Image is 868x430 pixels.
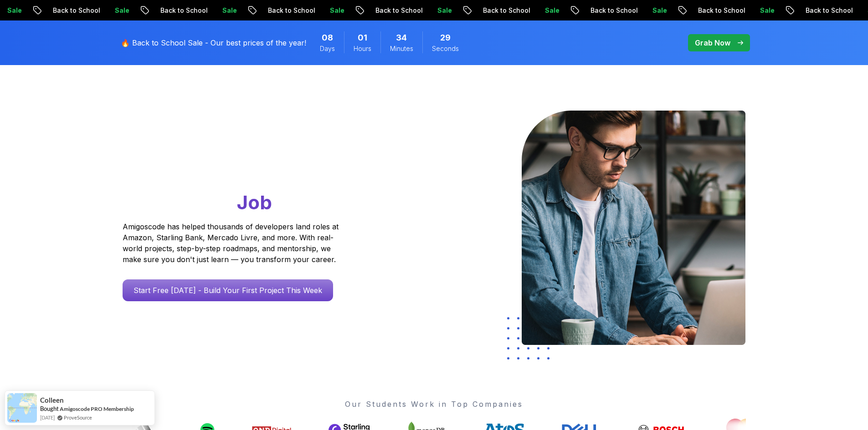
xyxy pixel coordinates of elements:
span: Job [237,191,272,214]
p: Back to School [470,6,532,15]
p: Grab Now [695,37,730,48]
p: Sale [209,6,238,15]
p: Back to School [255,6,317,15]
p: Sale [317,6,346,15]
span: Seconds [432,44,459,53]
span: Colleen [40,396,64,404]
a: ProveSource [64,414,92,421]
p: Back to School [40,6,102,15]
span: Hours [354,44,371,53]
span: Bought [40,405,59,412]
p: Sale [424,6,453,15]
span: 29 Seconds [440,31,451,44]
h1: Go From Learning to Hired: Master Java, Spring Boot & Cloud Skills That Get You the [123,111,374,216]
span: [DATE] [40,414,55,421]
p: Amigoscode has helped thousands of developers land roles at Amazon, Starling Bank, Mercado Livre,... [123,221,341,265]
p: Sale [102,6,131,15]
p: Back to School [147,6,209,15]
p: 🔥 Back to School Sale - Our best prices of the year! [121,37,306,48]
span: Minutes [390,44,413,53]
p: Back to School [362,6,424,15]
p: Sale [747,6,776,15]
p: Back to School [577,6,639,15]
p: Back to School [685,6,747,15]
img: hero [522,111,745,345]
p: Back to School [792,6,854,15]
p: Our Students Work in Top Companies [123,399,746,410]
a: Start Free [DATE] - Build Your First Project This Week [123,279,333,301]
p: Sale [639,6,668,15]
p: Sale [532,6,561,15]
a: Amigoscode PRO Membership [60,405,134,412]
span: 34 Minutes [396,31,407,44]
img: provesource social proof notification image [7,393,37,423]
span: 8 Days [322,31,333,44]
span: Days [320,44,335,53]
span: 1 Hours [358,31,367,44]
